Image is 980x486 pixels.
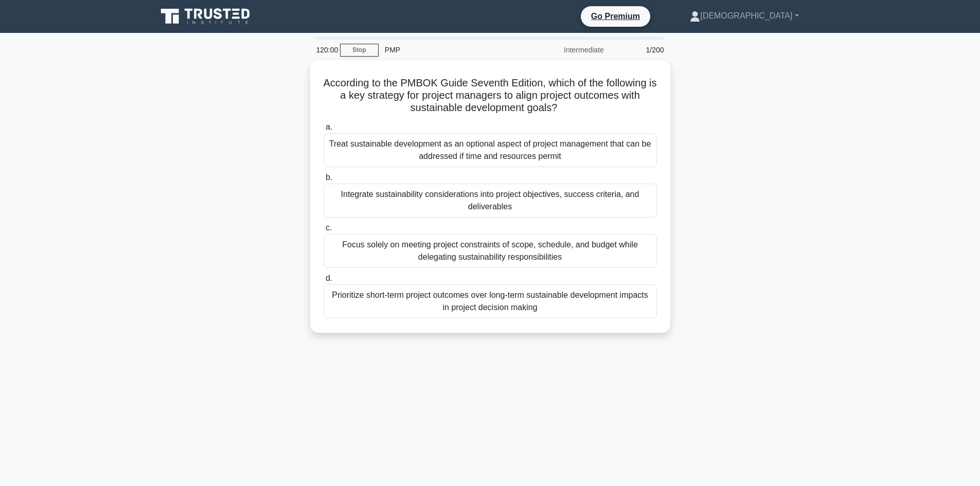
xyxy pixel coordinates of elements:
a: [DEMOGRAPHIC_DATA] [665,6,823,26]
a: Stop [340,44,379,57]
div: 120:00 [310,40,340,60]
a: Go Premium [585,10,646,23]
div: Focus solely on meeting project constraints of scope, schedule, and budget while delegating susta... [324,234,657,268]
div: Prioritize short-term project outcomes over long-term sustainable development impacts in project ... [324,284,657,318]
span: c. [326,223,332,232]
span: d. [326,274,332,282]
h5: According to the PMBOK Guide Seventh Edition, which of the following is a key strategy for projec... [323,77,658,115]
div: 1/200 [610,40,670,60]
div: Treat sustainable development as an optional aspect of project management that can be addressed i... [324,133,657,167]
span: a. [326,122,332,131]
div: Intermediate [520,40,610,60]
div: Integrate sustainability considerations into project objectives, success criteria, and deliverables [324,184,657,218]
span: b. [326,173,332,182]
div: PMP [379,40,520,60]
